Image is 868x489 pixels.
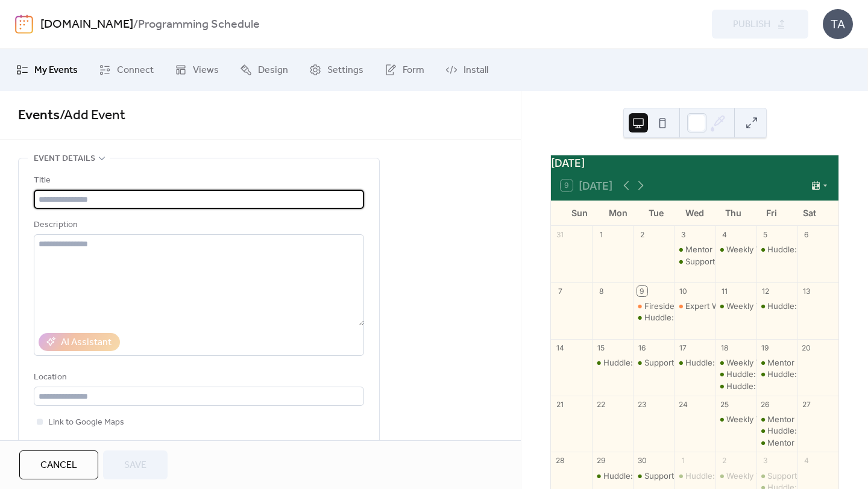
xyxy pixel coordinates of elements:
span: Settings [327,63,363,78]
div: Weekly Virtual Co-working [715,244,756,255]
div: 15 [596,343,606,353]
div: 7 [555,286,565,296]
div: TA [823,9,853,39]
div: Huddle: HR-preneurs Connect [726,369,842,379]
div: 16 [637,343,647,353]
a: [DOMAIN_NAME] [40,13,133,36]
div: 11 [719,286,729,296]
div: 9 [637,286,647,296]
div: 26 [760,399,770,410]
div: 1 [596,229,606,240]
div: Huddle: The Missing Piece in Your 2026 Plan: Team Effectiveness [674,470,715,481]
div: Huddle: Building High Performance Teams in Biotech/Pharma [756,369,797,379]
div: 4 [801,456,811,466]
button: Cancel [19,450,98,479]
div: Mon [599,201,638,225]
a: My Events [7,54,87,86]
div: 30 [637,456,647,466]
div: Title [34,173,362,188]
div: 17 [678,343,688,353]
div: 31 [555,229,565,240]
span: Connect [117,63,154,78]
b: / [133,13,138,36]
div: 2 [719,456,729,466]
div: Support Circle: Empowering Job Seekers & Career Pathfinders [633,357,674,368]
div: 1 [678,456,688,466]
div: 23 [637,399,647,410]
div: 18 [719,343,729,353]
a: Views [166,54,228,86]
div: Weekly Virtual Co-working [726,357,826,368]
span: Event details [34,152,95,166]
div: Tue [637,201,676,225]
div: Location [34,370,362,385]
div: Weekly Virtual Co-working [715,470,756,481]
div: 12 [760,286,770,296]
div: Huddle: Navigating Interviews When You’re Experienced, Smart, and a Little Jaded [715,381,756,391]
div: Weekly Virtual Co-working [726,301,826,311]
div: 10 [678,286,688,296]
div: Weekly Virtual Co-working [726,470,826,481]
div: 21 [555,399,565,410]
div: Weekly Virtual Co-working [726,414,826,425]
span: Cancel [40,458,77,473]
a: Form [376,54,433,86]
div: 20 [801,343,811,353]
div: Sat [790,201,829,225]
div: 24 [678,399,688,410]
div: 3 [678,229,688,240]
a: Connect [90,54,163,86]
div: 28 [555,456,565,466]
a: Design [231,54,297,86]
div: Weekly Virtual Co-working [715,414,756,425]
div: Fri [752,201,791,225]
div: 4 [719,229,729,240]
div: Huddle: Connect! Leadership Team Coaches [756,244,797,255]
span: Views [193,63,219,78]
a: Settings [300,54,373,86]
span: My Events [34,63,78,78]
div: 25 [719,399,729,410]
span: Install [464,63,488,78]
div: 8 [596,286,606,296]
div: Description [34,218,362,232]
div: Huddle: Navigating the People Function in Private Equity [756,425,797,436]
div: Mentor Moments with Suzan Bond- Leading Through Org Change [756,414,797,425]
div: Support Circle: Thriving through (Peri)Menopause and Your Career [756,470,797,481]
div: Fireside Chat: The Devil Emails at Midnight with WSJ Best-Selling Author Mita Mallick [633,301,674,311]
div: [DATE] [551,155,838,171]
div: 13 [801,286,811,296]
div: 5 [760,229,770,240]
div: Weekly Virtual Co-working [726,244,826,255]
div: 3 [760,456,770,466]
div: Huddle: Leadership Development Session 2: Defining Leadership Competencies [592,470,633,481]
div: 27 [801,399,811,410]
div: Sun [561,201,599,225]
div: Huddle: The Compensation Confidence Series: Quick Wins for Year-End Success Part 2 [674,357,715,368]
div: Weekly Virtual Co-working [715,357,756,368]
div: Mentor Moments with Luck Dookchitra-Reframing Your Strengths [756,437,797,448]
div: Mentor Moments with Jen Fox-Navigating Professional Reinvention [674,244,715,255]
div: 29 [596,456,606,466]
div: Expert Workshop: Current Trends with Employment Law, Stock Options & Equity Grants [674,301,715,311]
a: Events [18,102,60,129]
div: 19 [760,343,770,353]
div: Huddle: Leadership Development Session 1: Breaking Down Leadership Challenges in Your Org [592,357,633,368]
b: Programming Schedule [138,13,260,36]
div: Wed [676,201,714,225]
div: Huddle: Career Leveling Frameworks for Go To Market functions [633,312,674,323]
span: Link to Google Maps [48,416,124,430]
img: logo [15,14,33,34]
div: Support Circle: Empowering Job Seekers & Career Pathfinders [674,256,715,267]
span: / Add Event [60,102,125,129]
div: Huddle: HR-preneurs Connect [715,369,756,379]
div: 6 [801,229,811,240]
div: 14 [555,343,565,353]
div: 22 [596,399,606,410]
div: Huddle: HR & People Analytics [756,301,797,311]
a: Install [436,54,497,86]
div: Support Circle: Empowering Job Seekers & Career Pathfinders [633,470,674,481]
div: 2 [637,229,647,240]
div: Mentor Moments with Jen Fox-Navigating Professional Reinvention [756,357,797,368]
